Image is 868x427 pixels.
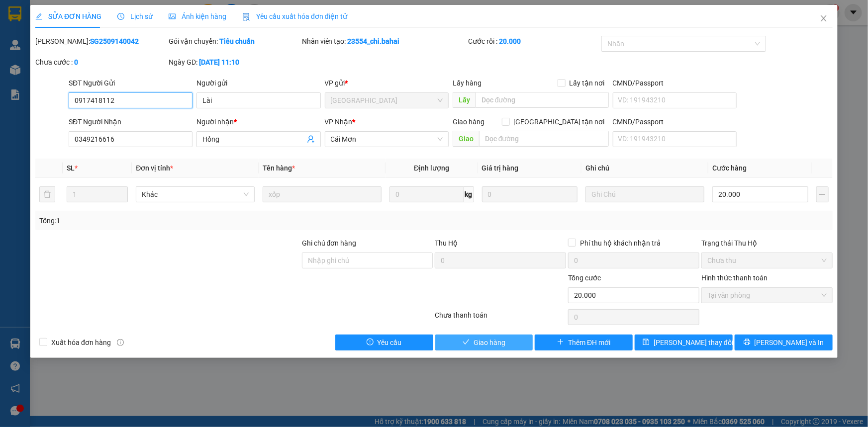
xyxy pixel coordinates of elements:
span: Giao [453,131,479,147]
th: Ghi chú [581,159,708,178]
span: Lịch sử [117,12,153,20]
button: Close [810,5,838,33]
img: icon [242,13,250,21]
div: Cước rồi : [468,36,599,47]
span: Chưa thu [707,253,827,268]
div: Người nhận [196,116,320,127]
input: Ghi Chú [585,186,704,202]
span: Lấy tận nơi [566,78,609,88]
span: kg [464,186,474,202]
span: Tên hàng [263,164,295,172]
span: [GEOGRAPHIC_DATA] tận nơi [510,116,609,127]
b: SG2509140042 [90,37,139,45]
label: Ghi chú đơn hàng [302,239,357,247]
span: Tại văn phòng [707,288,827,303]
button: plusThêm ĐH mới [535,335,633,350]
span: Giá trị hàng [482,164,519,172]
div: CMND/Passport [613,78,737,88]
input: Dọc đường [476,92,609,108]
span: SL [67,164,75,172]
span: user-add [307,135,315,143]
div: Nhân viên tạo: [302,36,467,47]
b: 23554_chi.bahai [348,37,400,45]
div: Tổng: 1 [39,215,335,226]
div: Gói vận chuyển: [169,36,300,47]
b: 20.000 [499,37,521,45]
input: Ghi chú đơn hàng [302,253,433,268]
span: Giao hàng [474,337,505,348]
div: Trạng thái Thu Hộ [701,238,833,249]
div: Ngày GD: [169,57,300,68]
span: Đơn vị tính [136,164,173,172]
span: Yêu cầu [378,337,402,348]
span: Khác [142,187,249,202]
button: delete [39,186,55,202]
span: Ảnh kiện hàng [169,12,226,20]
span: info-circle [117,339,124,346]
b: [DATE] 11:10 [199,58,239,66]
b: Tiêu chuẩn [219,37,255,45]
span: Lấy [453,92,476,108]
div: Chưa thanh toán [434,310,568,327]
div: SĐT Người Gửi [69,78,193,88]
span: Yêu cầu xuất hóa đơn điện tử [242,12,347,20]
span: Cái Mơn [331,132,443,147]
span: plus [557,339,564,346]
div: CMND/Passport [613,116,737,127]
span: Giao hàng [453,118,484,126]
span: Phí thu hộ khách nhận trả [576,238,665,249]
span: clock-circle [117,13,124,20]
button: save[PERSON_NAME] thay đổi [635,335,733,350]
div: VP gửi [325,78,449,88]
span: save [643,339,650,346]
span: edit [35,13,42,20]
span: close [820,14,828,22]
div: [PERSON_NAME]: [35,36,167,47]
span: Tổng cước [568,274,601,282]
div: SĐT Người Nhận [69,116,193,127]
button: exclamation-circleYêu cầu [335,335,433,350]
label: Hình thức thanh toán [701,274,768,282]
span: printer [744,339,751,346]
span: Cước hàng [712,164,747,172]
span: Xuất hóa đơn hàng [47,337,115,348]
span: exclamation-circle [367,339,374,346]
span: Thêm ĐH mới [568,337,610,348]
button: printer[PERSON_NAME] và In [735,335,833,350]
button: plus [816,186,829,202]
span: Sài Gòn [331,93,443,108]
span: Định lượng [414,164,449,172]
span: [PERSON_NAME] thay đổi [654,337,733,348]
input: Dọc đường [479,131,609,147]
div: Chưa cước : [35,57,167,68]
span: picture [169,13,176,20]
input: VD: Bàn, Ghế [263,186,382,202]
span: VP Nhận [325,118,353,126]
div: Người gửi [196,78,320,88]
input: 0 [482,186,578,202]
button: checkGiao hàng [435,335,533,350]
span: [PERSON_NAME] và In [755,337,824,348]
span: Thu Hộ [435,239,458,247]
span: check [463,339,470,346]
b: 0 [74,58,78,66]
span: Lấy hàng [453,79,482,87]
span: SỬA ĐƠN HÀNG [35,12,101,20]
